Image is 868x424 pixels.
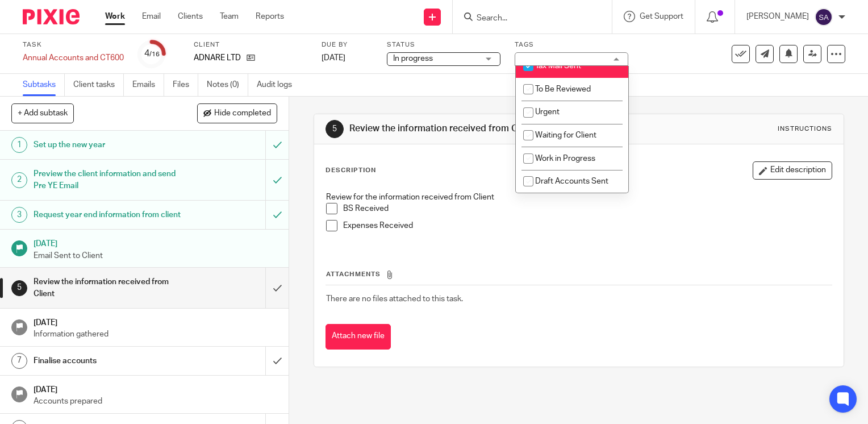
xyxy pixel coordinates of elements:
label: Task [23,40,124,49]
div: 2 [11,172,27,188]
span: There are no files attached to this task. [326,295,463,303]
label: Status [387,40,500,49]
small: /16 [149,51,160,57]
label: Tags [515,40,628,49]
span: Get Support [640,13,683,20]
span: Waiting for Client [535,131,596,139]
div: 1 [11,137,27,153]
p: Information gathered [34,329,278,340]
p: Accounts prepared [34,396,278,407]
input: Search [475,14,578,24]
span: Attachments [326,271,381,277]
h1: Preview the client information and send Pre YE Email [34,165,181,194]
a: Work [105,11,125,22]
a: Client tasks [73,74,124,96]
div: 4 [144,47,160,60]
span: Hide completed [214,109,271,118]
div: 3 [11,207,27,223]
a: Email [142,11,161,22]
a: Reports [256,11,284,22]
h1: [DATE] [34,235,278,250]
a: Subtasks [23,74,65,96]
span: Urgent [535,108,560,116]
button: Edit description [753,161,832,180]
label: Client [194,40,307,49]
img: svg%3E [815,8,833,26]
h1: Set up the new year [34,136,181,153]
p: Review for the information received from Client [326,192,832,203]
div: Instructions [778,124,832,134]
span: Work in Progress [535,155,595,163]
span: To Be Reviewed [535,85,591,93]
h1: Request year end information from client [34,206,181,223]
button: Attach new file [325,324,391,350]
span: In progress [393,55,433,63]
div: Annual Accounts and CT600 [23,52,124,64]
a: Files [173,74,198,96]
button: + Add subtask [11,103,74,123]
a: Emails [132,74,164,96]
h1: [DATE] [34,314,278,329]
a: Team [220,11,239,22]
a: Clients [178,11,203,22]
div: 5 [11,280,27,296]
p: [PERSON_NAME] [746,11,809,22]
span: Draft Accounts Sent [535,177,608,185]
div: 5 [325,120,344,138]
a: Audit logs [257,74,301,96]
p: BS Received [343,203,832,214]
h1: [DATE] [34,381,278,396]
p: Expenses Received [343,220,832,231]
p: Description [325,166,376,175]
a: Notes (0) [207,74,248,96]
h1: Review the information received from Client [34,273,181,302]
button: Hide completed [197,103,277,123]
p: ADNARE LTD [194,52,241,64]
span: Tax Mail Sent [535,62,581,70]
h1: Review the information received from Client [349,123,603,135]
div: 7 [11,353,27,369]
img: Pixie [23,9,80,24]
p: Email Sent to Client [34,250,278,261]
span: [DATE] [322,54,345,62]
h1: Finalise accounts [34,352,181,369]
label: Due by [322,40,373,49]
